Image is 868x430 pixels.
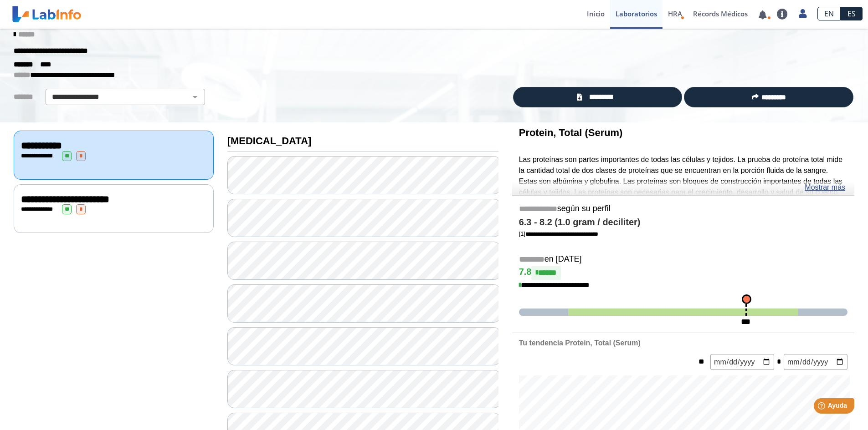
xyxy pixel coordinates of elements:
a: EN [817,7,841,20]
h5: según su perfil [519,204,847,214]
p: Las proteínas son partes importantes de todas las células y tejidos. La prueba de proteína total ... [519,154,847,198]
input: mm/dd/yyyy [784,354,847,370]
iframe: Help widget launcher [787,395,858,420]
h4: 6.3 - 8.2 (1.0 gram / deciliter) [519,217,847,228]
a: ES [841,7,863,20]
span: HRA [668,9,682,18]
a: [1] [519,230,598,237]
h5: en [DATE] [519,254,847,265]
b: [MEDICAL_DATA] [227,135,312,147]
a: Mostrar más [805,182,845,193]
b: Tu tendencia Protein, Total (Serum) [519,339,641,347]
h4: 7.8 [519,266,847,280]
input: mm/dd/yyyy [710,354,774,370]
b: Protein, Total (Serum) [519,127,623,138]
